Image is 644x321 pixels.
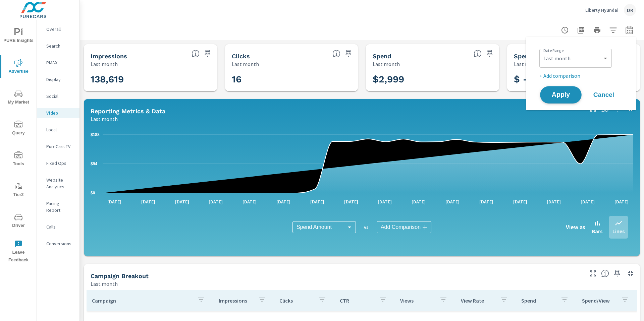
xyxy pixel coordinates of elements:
[521,297,555,304] p: Spend
[588,268,598,279] button: Make Fullscreen
[612,227,625,235] p: Lines
[46,126,74,133] p: Local
[232,74,352,85] h3: 16
[2,59,35,75] span: Advertise
[343,48,354,59] span: Save this to your personalized report
[46,177,74,190] p: Website Analytics
[373,53,391,60] h5: Spend
[37,175,79,192] div: Website Analytics
[381,224,421,231] span: Add Comparison
[202,48,213,59] span: Save this to your personalized report
[590,92,617,98] span: Cancel
[46,143,74,150] p: PureCars TV
[373,74,492,85] h3: $2,999
[37,91,79,101] div: Social
[514,53,574,60] h5: Spend Per Unit Sold
[547,92,575,98] span: Apply
[377,221,431,233] div: Add Comparison
[46,200,74,213] p: Pacing Report
[585,7,619,13] p: Liberty Hyundai
[625,268,636,279] button: Minimize Widget
[514,60,541,68] p: Last month
[339,198,363,205] p: [DATE]
[232,53,250,60] h5: Clicks
[592,227,602,235] p: Bars
[37,141,79,151] div: PureCars TV
[407,198,430,205] p: [DATE]
[37,108,79,118] div: Video
[2,240,35,264] span: Leave Feedback
[46,223,74,230] p: Calls
[514,74,634,85] h3: $ —
[542,198,566,205] p: [DATE]
[2,182,35,199] span: Tier2
[272,198,295,205] p: [DATE]
[37,41,79,51] div: Search
[37,24,79,34] div: Overall
[576,198,599,205] p: [DATE]
[2,28,35,45] span: PURE Insights
[91,280,118,288] p: Last month
[340,297,373,304] p: CTR
[91,272,149,279] h5: Campaign Breakout
[37,239,79,249] div: Conversions
[37,58,79,68] div: PMAX
[0,20,37,267] div: nav menu
[332,50,340,58] span: The number of times an ad was clicked by a consumer.
[137,198,160,205] p: [DATE]
[539,72,625,80] p: + Add comparison
[46,26,74,33] p: Overall
[400,297,434,304] p: Views
[37,222,79,232] div: Calls
[46,43,74,49] p: Search
[461,297,494,304] p: View Rate
[170,198,194,205] p: [DATE]
[204,198,227,205] p: [DATE]
[46,59,74,66] p: PMAX
[91,115,118,123] p: Last month
[232,60,259,68] p: Last month
[46,110,74,116] p: Video
[356,224,377,230] p: vs
[91,53,127,60] h5: Impressions
[103,198,126,205] p: [DATE]
[441,198,464,205] p: [DATE]
[46,160,74,167] p: Fixed Ops
[373,198,396,205] p: [DATE]
[623,23,636,37] button: Select Date Range
[292,221,356,233] div: Spend Amount
[306,198,329,205] p: [DATE]
[92,297,192,304] p: Campaign
[612,268,623,279] span: Save this to your personalized report
[37,74,79,84] div: Display
[484,48,495,59] span: Save this to your personalized report
[91,60,118,68] p: Last month
[219,297,252,304] p: Impressions
[601,269,609,277] span: This is a summary of Video performance results by campaign. Each column can be sorted.
[475,198,498,205] p: [DATE]
[37,198,79,215] div: Pacing Report
[540,86,582,104] button: Apply
[37,158,79,168] div: Fixed Ops
[46,76,74,83] p: Display
[91,74,210,85] h3: 138,619
[91,191,95,195] text: $0
[279,297,313,304] p: Clicks
[508,198,532,205] p: [DATE]
[584,86,624,103] button: Cancel
[582,297,615,304] p: Spend/View
[46,93,74,100] p: Social
[91,108,165,115] h5: Reporting Metrics & Data
[373,60,400,68] p: Last month
[474,50,482,58] span: The amount of money spent on advertising during the period.
[2,121,35,137] span: Query
[610,198,633,205] p: [DATE]
[2,213,35,230] span: Driver
[91,162,97,166] text: $94
[37,125,79,135] div: Local
[297,224,332,231] span: Spend Amount
[2,90,35,106] span: My Market
[624,4,636,16] div: DR
[238,198,261,205] p: [DATE]
[2,151,35,168] span: Tools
